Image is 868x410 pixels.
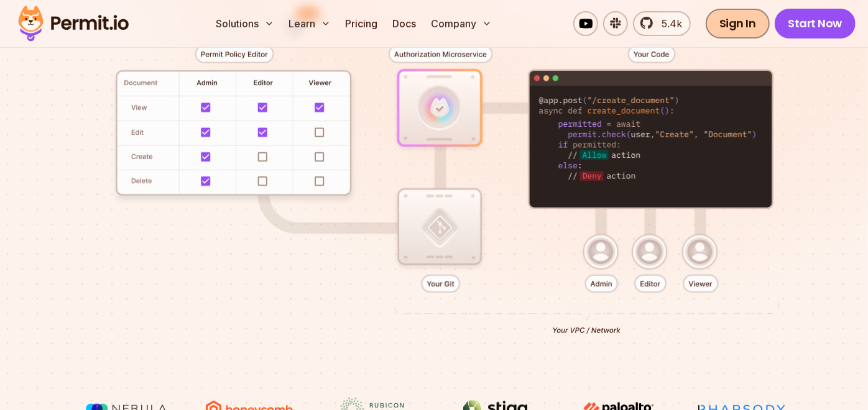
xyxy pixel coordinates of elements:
button: Company [427,11,497,36]
a: Sign In [706,9,770,39]
a: Pricing [341,11,383,36]
span: 5.4k [654,16,682,31]
a: Docs [388,11,422,36]
a: Start Now [775,9,856,39]
button: Solutions [211,11,279,36]
a: 5.4k [633,11,691,36]
button: Learn [284,11,336,36]
img: Permit logo [12,2,134,45]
